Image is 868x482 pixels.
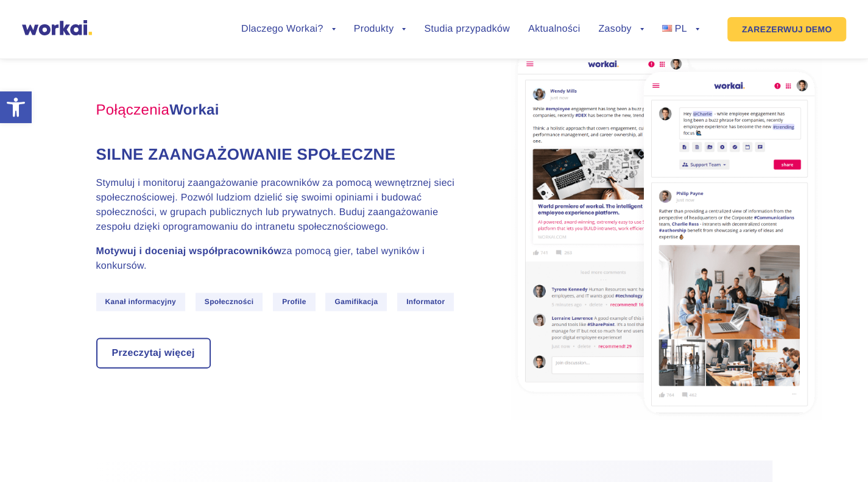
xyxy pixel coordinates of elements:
[105,297,176,305] font: Kanał informacyjny
[97,339,210,367] a: Przeczytaj więcej
[96,177,454,232] font: Stymuluj i monitoruj zaangażowanie pracowników za pomocą wewnętrznej sieci społecznościowej. Pozw...
[528,24,580,34] a: Aktualności
[674,24,686,34] font: PL
[354,24,394,34] font: Produkty
[598,24,631,34] font: Zasoby
[406,297,445,305] font: Informator
[424,24,510,34] font: Studia przypadków
[169,101,219,118] font: Workai
[334,297,378,305] font: Gamifikacja
[96,144,396,163] font: Silne zaangażowanie społeczne
[96,101,170,118] font: Połączenia
[354,24,406,34] a: Produkty
[205,297,254,305] font: Społeczności
[6,377,335,476] iframe: Wyskakujące okienko CTA
[727,17,847,41] a: ZAREZERWUJ DEMO
[241,24,323,34] font: Dlaczego Workai?
[96,246,282,256] font: Motywuj i doceniaj współpracowników
[424,24,510,34] a: Studia przypadków
[742,24,832,34] font: ZAREZERWUJ DEMO
[112,347,195,358] font: Przeczytaj więcej
[528,24,580,34] font: Aktualności
[282,297,306,305] font: Profile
